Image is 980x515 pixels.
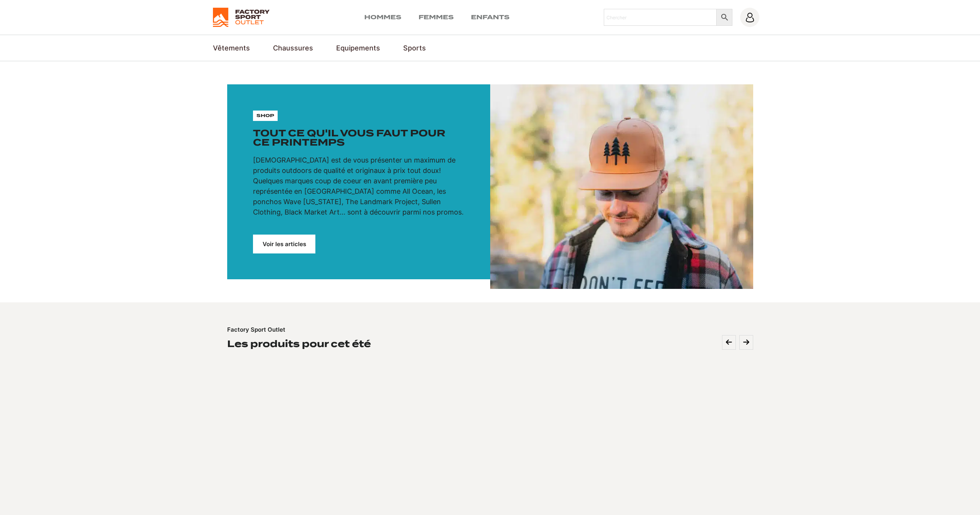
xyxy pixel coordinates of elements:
[227,325,285,334] p: Factory Sport Outlet
[364,13,401,22] a: Hommes
[253,129,464,147] h1: Tout ce qu'il vous faut pour ce printemps
[253,235,315,253] a: Voir les articles
[213,43,250,53] a: Vêtements
[403,43,426,53] a: Sports
[336,43,380,53] a: Equipements
[273,43,313,53] a: Chaussures
[253,155,464,217] p: [DEMOGRAPHIC_DATA] est de vous présenter un maximum de produits outdoors de qualité et originaux ...
[604,9,717,26] input: Chercher
[256,112,274,119] p: shop
[471,13,509,22] a: Enfants
[227,338,371,350] h2: Les produits pour cet été
[419,13,454,22] a: Femmes
[213,8,270,27] img: Factory Sport Outlet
